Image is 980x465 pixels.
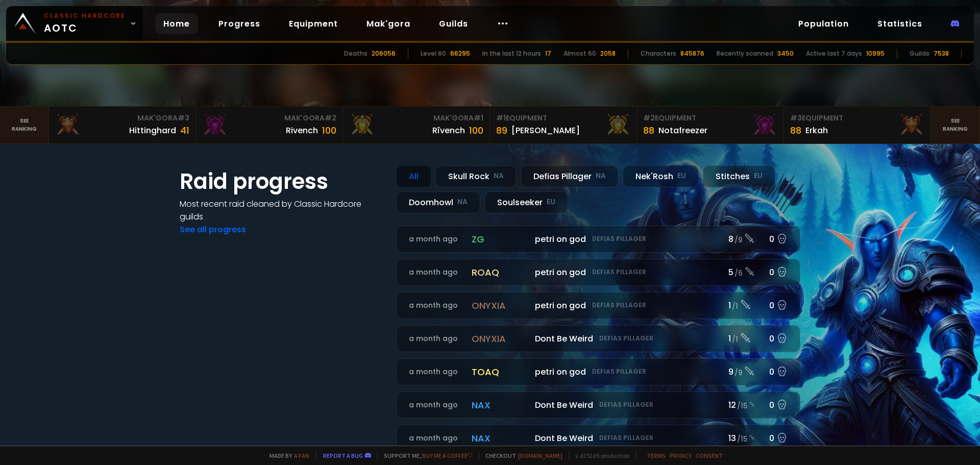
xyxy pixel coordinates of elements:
div: 41 [180,124,189,137]
div: Level 60 [421,49,446,58]
a: a month agozgpetri on godDefias Pillager8 /90 [396,226,800,253]
span: Support me, [377,452,473,459]
a: Seeranking [931,107,980,143]
span: Made by [263,452,309,459]
a: [DOMAIN_NAME] [518,452,562,459]
a: Equipment [281,13,346,34]
a: Terms [647,452,666,459]
div: 88 [790,124,801,137]
a: Statistics [869,13,930,34]
a: a month agoroaqpetri on godDefias Pillager5 /60 [396,259,800,286]
small: EU [677,171,686,181]
div: 89 [496,124,507,137]
span: AOTC [44,11,126,36]
a: a fan [294,452,309,459]
span: # 2 [325,113,336,123]
a: Buy me a coffee [422,452,473,459]
small: EU [754,171,763,181]
div: 100 [322,124,336,137]
div: Deaths [344,49,367,58]
span: # 3 [790,113,802,123]
small: Classic Hardcore [44,11,126,20]
span: # 1 [474,113,483,123]
div: Mak'Gora [55,113,189,124]
div: Soulseeker [484,191,568,213]
a: a month agonaxDont Be WeirdDefias Pillager12 /150 [396,391,800,419]
a: #2Equipment88Notafreezer [637,107,784,143]
div: Equipment [643,113,777,124]
span: # 2 [643,113,655,123]
div: Equipment [496,113,630,124]
div: 206056 [372,49,396,58]
a: Mak'Gora#2Rivench100 [196,107,343,143]
div: Rîvench [432,124,465,137]
span: v. d752d5 - production [569,452,630,459]
div: Stitches [703,165,775,187]
div: Mak'Gora [202,113,336,124]
a: Report a bug [323,452,363,459]
div: Active last 7 days [806,49,862,58]
div: Notafreezer [658,124,707,137]
a: See all progress [180,224,246,235]
a: Mak'Gora#3Hittinghard41 [49,107,196,143]
a: Mak'Gora#1Rîvench100 [343,107,490,143]
a: #3Equipment88Erkah [784,107,931,143]
div: Recently scanned [717,49,773,58]
h1: Raid progress [180,165,384,198]
div: Mak'Gora [349,113,483,124]
a: Classic HardcoreAOTC [6,6,143,41]
div: Hittinghard [129,124,176,137]
div: 845876 [680,49,704,58]
div: 17 [545,49,551,58]
div: Rivench [286,124,318,137]
div: Equipment [790,113,924,124]
span: # 3 [178,113,189,123]
h4: Most recent raid cleaned by Classic Hardcore guilds [180,198,384,223]
div: 2058 [600,49,616,58]
div: Defias Pillager [521,165,619,187]
div: [PERSON_NAME] [511,124,580,137]
a: #1Equipment89[PERSON_NAME] [490,107,637,143]
a: Mak'gora [358,13,419,34]
div: Almost 60 [563,49,596,58]
small: NA [457,197,468,207]
div: Nek'Rosh [623,165,699,187]
a: Home [155,13,198,34]
div: 88 [643,124,654,137]
small: NA [596,171,606,181]
a: a month agonaxDont Be WeirdDefias Pillager13 /150 [396,425,800,452]
div: Skull Rock [435,165,517,187]
a: Privacy [670,452,692,459]
div: 66295 [450,49,470,58]
div: Guilds [910,49,929,58]
div: 10995 [866,49,885,58]
div: 7538 [934,49,949,58]
span: # 1 [496,113,506,123]
a: Consent [696,452,723,459]
div: Doomhowl [396,191,480,213]
a: a month agoonyxiapetri on godDefias Pillager1 /10 [396,292,800,319]
span: Checkout [479,452,562,459]
div: Erkah [805,124,828,137]
a: a month agotoaqpetri on godDefias Pillager9 /90 [396,358,800,385]
a: Progress [210,13,268,34]
a: Guilds [431,13,476,34]
div: In the last 12 hours [482,49,541,58]
small: EU [547,197,555,207]
small: NA [494,171,504,181]
div: 100 [469,124,483,137]
div: 3450 [777,49,794,58]
div: All [396,165,431,187]
a: a month agoonyxiaDont Be WeirdDefias Pillager1 /10 [396,325,800,352]
a: Population [790,13,857,34]
div: Characters [641,49,676,58]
